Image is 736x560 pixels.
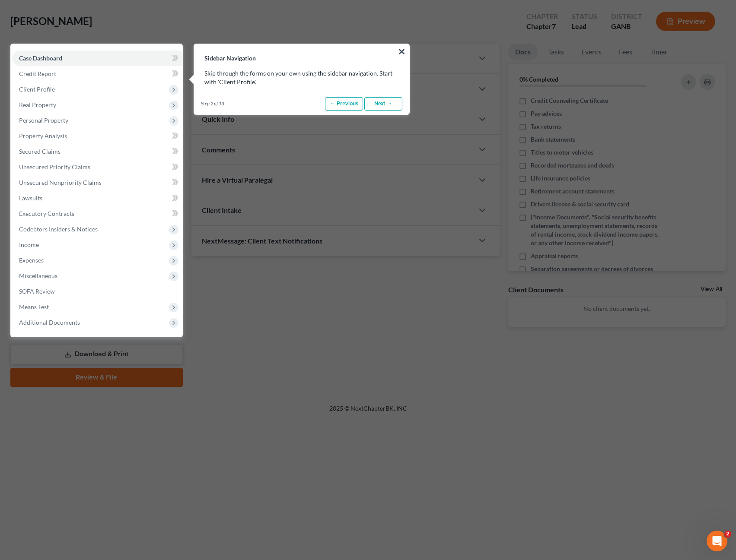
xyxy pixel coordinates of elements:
span: Income [19,241,39,248]
span: Lawsuits [19,194,42,202]
span: Unsecured Nonpriority Claims [19,179,102,186]
a: Case Dashboard [12,51,183,66]
p: Skip through the forms on your own using the sidebar navigation. Start with 'Client Profile'. [204,69,399,86]
span: Case Dashboard [19,54,62,62]
a: ← Previous [325,97,363,111]
button: × [398,44,406,58]
h3: Sidebar Navigation [194,44,409,62]
a: Secured Claims [12,144,183,159]
span: SOFA Review [19,288,55,295]
a: Executory Contracts [12,206,183,221]
iframe: Intercom live chat [707,531,727,551]
a: Property Analysis [12,128,183,144]
span: Additional Documents [19,319,80,326]
span: Unsecured Priority Claims [19,163,90,171]
span: Credit Report [19,70,56,77]
a: Lawsuits [12,190,183,206]
a: Unsecured Priority Claims [12,159,183,175]
span: Step 2 of 13 [201,100,224,107]
a: SOFA Review [12,284,183,299]
span: Means Test [19,303,49,310]
span: Real Property [19,101,56,108]
span: Personal Property [19,117,68,124]
span: Property Analysis [19,132,67,139]
span: Codebtors Insiders & Notices [19,225,98,233]
span: Secured Claims [19,148,61,155]
span: Miscellaneous [19,272,57,279]
a: Next → [364,97,402,111]
span: Executory Contracts [19,210,74,217]
a: Unsecured Nonpriority Claims [12,175,183,190]
span: Expenses [19,256,44,264]
a: Credit Report [12,66,183,82]
span: 2 [724,531,731,538]
span: Client Profile [19,85,55,93]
